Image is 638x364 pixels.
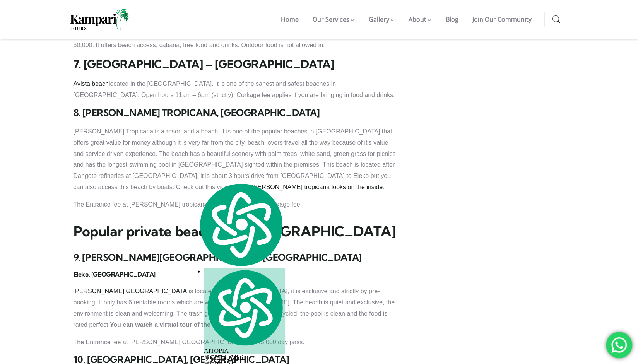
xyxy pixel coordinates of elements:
span: Gallery [369,15,389,24]
h6: Eleko, [GEOGRAPHIC_DATA] [74,271,396,279]
a: [PERSON_NAME][GEOGRAPHIC_DATA] [74,288,189,294]
p: located in the [GEOGRAPHIC_DATA]. It is one of the sanest and safest beaches in [GEOGRAPHIC_DATA]... [74,79,396,101]
p: [PERSON_NAME] Tropicana is a resort and a beach, it is one of the popular beaches in [GEOGRAPHIC_... [74,126,396,193]
img: logo.svg [196,181,285,268]
a: [PERSON_NAME] tropicana looks on the inside [251,184,383,190]
h2: 7. [GEOGRAPHIC_DATA] – [GEOGRAPHIC_DATA] [74,57,396,71]
p: The Entrance fee at [PERSON_NAME] tropicana is N7000 inclusive of corkage fee. [74,199,396,210]
a: Avista beach [74,80,109,87]
p: The Entrance fee at [PERSON_NAME][GEOGRAPHIC_DATA] is N45,000 day pass. [74,337,396,348]
span: Blog [446,15,458,24]
span: About [409,15,426,24]
h4: Popular private beaches in [GEOGRAPHIC_DATA] [74,224,396,238]
div: 'Chat [606,332,632,358]
div: GPT-4o Mini [204,354,285,361]
img: Home [70,9,130,30]
strong: You can watch a virtual tour of the beach [110,321,245,328]
img: gpt-black.svg [204,354,210,361]
p: Entrance fee is 5,000. It includes a free cocktail and a shared seat on the beach. Regular cabana... [74,29,396,51]
h3: 9. [PERSON_NAME][GEOGRAPHIC_DATA], [GEOGRAPHIC_DATA] [74,252,396,263]
p: is located in [GEOGRAPHIC_DATA], it is exclusive and strictly by pre-booking. It only has 6 renta... [74,286,396,330]
span: Join Our Community [472,15,532,24]
span: Home [281,15,299,24]
h3: 8. [PERSON_NAME] TROPICANA, [GEOGRAPHIC_DATA] [74,107,396,118]
span: Our Services [313,15,349,24]
img: logo.svg [204,268,285,347]
div: AITOPIA [204,268,285,354]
